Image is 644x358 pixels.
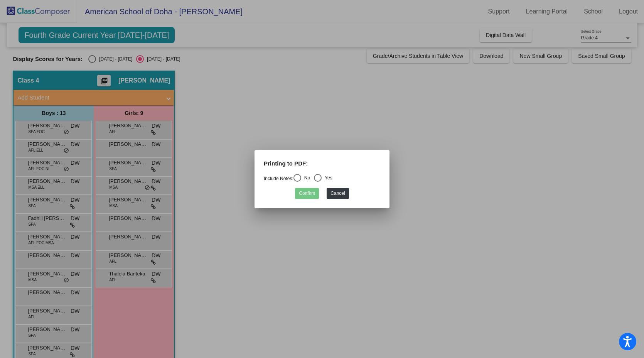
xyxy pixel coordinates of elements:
div: No [301,174,310,181]
mat-radio-group: Select an option [264,176,332,181]
div: Yes [322,174,332,181]
button: Confirm [295,187,319,199]
a: Include Notes: [264,176,293,181]
button: Cancel [327,187,349,199]
label: Printing to PDF: [264,159,308,168]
